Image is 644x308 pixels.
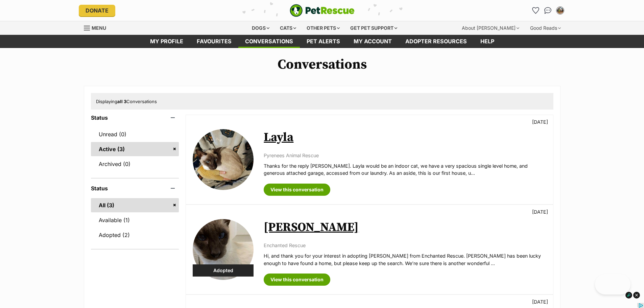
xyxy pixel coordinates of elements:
a: Donate [79,5,115,16]
a: Unread (0) [91,127,179,141]
a: Adopter resources [399,35,474,48]
a: Archived (0) [91,157,179,171]
p: Hi, and thank you for your interest in adopting [PERSON_NAME] from Enchanted Rescue. [PERSON_NAME... [264,252,546,267]
a: All (3) [91,198,179,212]
div: Cats [275,21,301,35]
ul: Account quick links [530,5,566,16]
a: Favourites [190,35,238,48]
span: Displaying Conversations [96,99,157,104]
span: Menu [92,25,106,31]
img: logo-e224e6f780fb5917bec1dbf3a21bbac754714ae5b6737aabdf751b685950b380.svg [290,4,355,17]
a: Active (3) [91,142,179,156]
a: PetRescue [290,4,355,17]
div: Get pet support [345,21,402,35]
a: conversations [238,35,300,48]
img: Ian Sprawson profile pic [557,7,564,14]
header: Status [91,185,179,191]
img: Layla [193,129,254,190]
a: Layla [264,130,293,145]
a: Pet alerts [300,35,347,48]
a: My profile [143,35,190,48]
a: Help [474,35,501,48]
a: [PERSON_NAME] [264,220,359,235]
img: info_dark.svg [625,291,633,299]
div: Dogs [247,21,274,35]
a: View this conversation [264,184,330,196]
img: close_dark.svg [633,291,641,299]
button: My account [555,5,566,16]
a: Adopted (2) [91,228,179,242]
p: Thanks for the reply [PERSON_NAME]. Layla would be an indoor cat, we have a very spacious single ... [264,162,546,177]
p: [DATE] [532,208,548,215]
div: Good Reads [525,21,566,35]
p: Pyrenees Animal Rescue [264,152,546,159]
div: Other pets [302,21,344,35]
header: Status [91,115,179,121]
p: [DATE] [532,118,548,125]
p: Enchanted Rescue [264,242,546,249]
a: Conversations [543,5,553,16]
div: About [PERSON_NAME] [457,21,524,35]
div: Adopted [193,264,254,277]
strong: all 3 [117,99,126,104]
a: Menu [84,21,111,33]
img: chat-41dd97257d64d25036548639549fe6c8038ab92f7586957e7f3b1b290dea8141.svg [544,7,551,14]
a: Favourites [530,5,541,16]
a: My account [347,35,399,48]
img: Simon [193,219,254,280]
a: Available (1) [91,213,179,227]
